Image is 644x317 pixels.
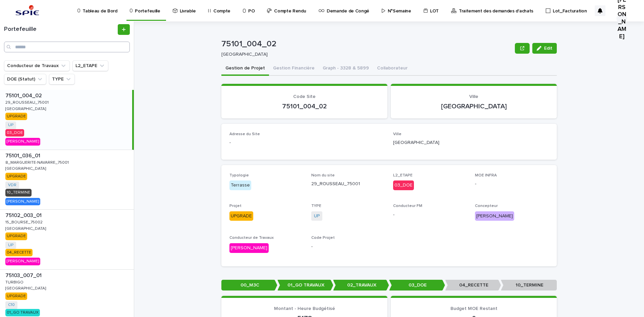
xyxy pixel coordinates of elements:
[393,139,549,146] p: [GEOGRAPHIC_DATA]
[229,102,379,110] p: 75101_004_02
[8,183,16,188] a: VDR
[5,211,43,219] p: 75102_003_01
[4,42,130,52] input: Search
[5,232,27,240] div: UPGRADE
[5,198,40,205] div: [PERSON_NAME]
[393,204,422,208] span: Conducteur FM
[221,280,277,291] p: 00_M3C
[277,280,333,291] p: 01_GO TRAVAUX
[5,99,50,105] p: 29_ROUSSEAU_75001
[5,271,43,279] p: 75103_007_01
[5,309,40,316] div: 01_GO TRAVAUX
[229,211,253,221] div: UPGRADE
[229,173,249,177] span: Typologie
[5,189,32,196] div: 10_TERMINE
[8,123,13,127] a: UP
[274,306,335,311] span: Montant - Heure Budgétisé
[229,180,251,190] div: Terrasse
[314,213,320,220] a: UP
[229,236,274,240] span: Conducteur de Travaux
[49,74,75,85] button: TYPE
[475,211,514,221] div: [PERSON_NAME]
[13,4,41,17] img: svstPd6MQfCT1uX1QGkG
[5,159,70,165] p: 8_MARGUERITE-NAVARRE_75001
[4,60,70,71] button: Conducteur de Travaux
[5,258,40,265] div: [PERSON_NAME]
[8,243,13,248] a: UP
[293,94,316,99] span: Code Site
[616,13,627,24] div: [PERSON_NAME]
[445,280,501,291] p: 04_RECETTE
[5,113,27,120] div: UPGRADE
[373,62,412,76] button: Collaborateur
[469,94,478,99] span: Ville
[311,204,321,208] span: TYPE
[5,129,24,137] div: 03_DOE
[501,280,557,291] p: 10_TERMINE
[393,173,413,177] span: L2_ETAPE
[229,243,269,253] div: [PERSON_NAME]
[269,62,319,76] button: Gestion Financière
[5,138,40,145] div: [PERSON_NAME]
[5,151,42,159] p: 75101_036_01
[8,303,15,307] a: C10
[333,280,389,291] p: 02_TRAVAUX
[5,279,25,285] p: TURBIGO
[221,52,509,57] p: [GEOGRAPHIC_DATA]
[72,60,108,71] button: L2_ETAPE
[4,26,116,33] h1: Portefeuille
[5,165,47,171] p: [GEOGRAPHIC_DATA]
[5,219,44,225] p: 15_BOURSE_75002
[393,211,467,218] p: -
[5,293,27,300] div: UPGRADE
[475,180,549,188] p: -
[221,62,269,76] button: Gestion de Projet
[393,180,414,190] div: 03_DOE
[532,43,557,54] button: Edit
[5,105,47,111] p: [GEOGRAPHIC_DATA]
[229,204,241,208] span: Projet
[311,243,385,250] p: -
[544,46,552,51] span: Edit
[319,62,373,76] button: Graph - 3328 & 5899
[229,132,260,136] span: Adresse du Site
[389,280,445,291] p: 03_DOE
[221,39,512,49] p: 75101_004_02
[475,204,498,208] span: Concepteur
[475,173,497,177] span: MOE INFRA
[5,285,47,291] p: [GEOGRAPHIC_DATA]
[450,306,497,311] span: Budget MOE Restant
[311,173,335,177] span: Nom du site
[5,225,47,231] p: [GEOGRAPHIC_DATA]
[229,139,385,146] p: -
[5,249,33,256] div: 04_RECETTE
[399,102,549,110] p: [GEOGRAPHIC_DATA]
[5,91,43,99] p: 75101_004_02
[5,173,27,180] div: UPGRADE
[311,236,335,240] span: Code Projet
[393,132,401,136] span: Ville
[311,180,385,188] p: 29_ROUSSEAU_75001
[4,74,46,85] button: DOE (Statut)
